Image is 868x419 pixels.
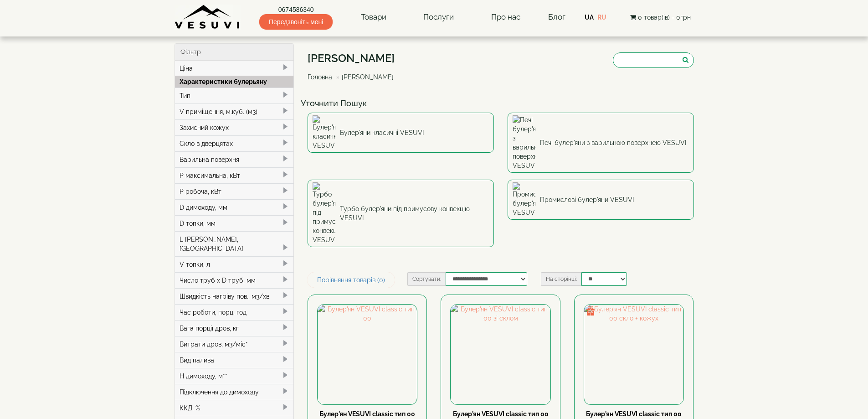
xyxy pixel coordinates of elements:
[175,352,294,368] div: Вид палива
[334,72,394,82] li: [PERSON_NAME]
[175,76,294,88] div: Характеристики булерьяну
[308,113,494,153] a: Булер'яни класичні VESUVI Булер'яни класичні VESUVI
[175,400,294,416] div: ККД, %
[175,119,294,135] div: Захисний кожух
[175,88,294,103] div: Тип
[482,7,529,28] a: Про нас
[175,231,294,256] div: L [PERSON_NAME], [GEOGRAPHIC_DATA]
[597,14,606,21] a: RU
[175,135,294,151] div: Скло в дверцятах
[585,14,594,21] a: UA
[175,215,294,231] div: D топки, мм
[638,14,691,21] span: 0 товар(ів) - 0грн
[175,167,294,183] div: P максимальна, кВт
[508,113,694,173] a: Печі булер'яни з варильною поверхнею VESUVI Печі булер'яни з варильною поверхнею VESUVI
[308,272,395,288] a: Порівняння товарів (0)
[541,272,581,286] label: На сторінці:
[175,288,294,304] div: Швидкість нагріву пов., м3/хв
[175,256,294,272] div: V топки, л
[308,180,494,247] a: Турбо булер'яни під примусову конвекцію VESUVI Турбо булер'яни під примусову конвекцію VESUVI
[175,151,294,167] div: Варильна поверхня
[513,182,535,217] img: Промислові булер'яни VESUVI
[318,305,417,404] img: Булер'ян VESUVI classic тип 00
[175,368,294,384] div: H димоходу, м**
[319,410,415,418] a: Булер'ян VESUVI classic тип 00
[508,180,694,220] a: Промислові булер'яни VESUVI Промислові булер'яни VESUVI
[175,44,294,61] div: Фільтр
[308,52,401,64] h1: [PERSON_NAME]
[548,12,565,21] a: Блог
[259,14,333,30] span: Передзвоніть мені
[407,272,446,286] label: Сортувати:
[352,7,395,28] a: Товари
[313,182,335,244] img: Турбо булер'яни під примусову конвекцію VESUVI
[313,115,335,150] img: Булер'яни класичні VESUVI
[175,384,294,400] div: Підключення до димоходу
[451,305,550,404] img: Булер'ян VESUVI classic тип 00 зі склом
[175,320,294,336] div: Вага порції дров, кг
[627,12,693,22] button: 0 товар(ів) - 0грн
[584,305,683,404] img: Булер'ян VESUVI classic тип 00 скло + кожух
[175,336,294,352] div: Витрати дров, м3/міс*
[175,5,241,30] img: Завод VESUVI
[513,115,535,170] img: Печі булер'яни з варильною поверхнею VESUVI
[259,5,333,14] a: 0674586340
[175,103,294,119] div: V приміщення, м.куб. (м3)
[175,272,294,288] div: Число труб x D труб, мм
[308,73,332,81] a: Головна
[175,183,294,199] div: P робоча, кВт
[586,306,595,316] img: gift
[175,304,294,320] div: Час роботи, порц. год
[301,99,701,108] h4: Уточнити Пошук
[175,199,294,215] div: D димоходу, мм
[175,61,294,76] div: Ціна
[414,7,463,28] a: Послуги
